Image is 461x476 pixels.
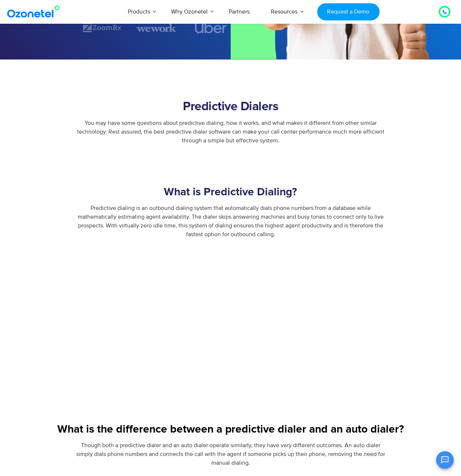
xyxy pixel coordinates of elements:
[82,21,122,34] div: 2 / 7
[28,185,433,199] h3: What is Predictive Dialing?
[137,21,176,34] div: 3 / 7
[82,21,122,34] img: zoomrx
[77,119,384,144] span: You may have some questions about predictive dialing, how it works, and what makes it different f...
[195,22,227,33] img: uber
[317,3,380,20] a: Request a Demo
[436,451,454,469] button: Open chat
[137,21,176,34] img: wework
[28,21,231,34] div: Image Carousel
[191,22,231,33] div: 4 / 7
[78,204,384,238] span: Predictive dialing is an outbound dialing system that automatically dials phone numbers from a da...
[28,422,433,437] h3: What is the difference between a predictive dialer and an auto dialer?
[28,100,433,114] h2: Predictive Dialers
[92,257,369,382] img: Predictive Dialing
[28,23,68,32] div: 1 / 7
